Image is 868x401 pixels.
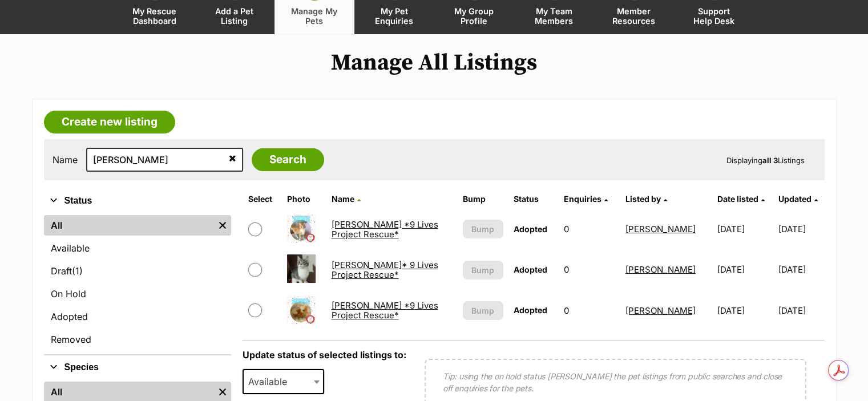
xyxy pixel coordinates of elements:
span: Available [243,369,325,394]
a: [PERSON_NAME] *9 Lives Project Rescue* [331,300,438,321]
span: My Group Profile [449,6,500,26]
span: Support Help Desk [688,6,740,26]
a: Draft [44,261,231,281]
th: Photo [282,190,325,208]
span: Displaying Listings [726,156,805,165]
button: Bump [463,261,503,280]
button: Species [44,360,231,375]
span: My Rescue Dashboard [129,6,180,26]
th: Status [509,190,558,208]
th: Select [244,190,281,208]
td: [DATE] [713,209,777,249]
button: Bump [463,220,503,238]
th: Bump [458,190,508,208]
span: Name [331,194,354,204]
a: Listed by [625,194,667,204]
td: [DATE] [778,291,823,330]
span: My Pet Enquiries [369,6,420,26]
a: Date listed [717,194,765,204]
a: [PERSON_NAME] [625,224,696,234]
span: My Team Members [528,6,580,26]
td: [DATE] [713,250,777,289]
label: Update status of selected listings to: [243,349,406,361]
a: Enquiries [563,194,607,204]
a: Adopted [44,306,231,327]
p: Tip: using the on hold status [PERSON_NAME] the pet listings from public searches and close off e... [443,370,788,394]
a: Removed [44,329,231,350]
span: Bump [471,264,494,276]
span: Bump [471,223,494,235]
span: Adopted [514,265,547,274]
span: Listed by [625,194,661,204]
img: Harry *9 Lives Project Rescue* [287,214,316,242]
span: Bump [471,305,494,317]
td: 0 [559,250,619,289]
span: Add a Pet Listing [209,6,260,26]
a: Name [331,194,360,204]
img: Harry M *9 Lives Project Rescue* [287,295,316,324]
span: Date listed [717,194,758,204]
span: Manage My Pets [289,6,340,26]
td: 0 [559,209,619,249]
span: Member Resources [608,6,660,26]
span: Updated [778,194,812,204]
span: Adopted [514,224,547,234]
input: Search [252,148,324,171]
a: [PERSON_NAME] [625,305,696,316]
a: [PERSON_NAME] *9 Lives Project Rescue* [331,219,438,240]
span: (1) [72,264,83,278]
span: translation missing: en.admin.listings.index.attributes.enquiries [563,194,601,204]
a: All [44,215,214,236]
span: Available [244,374,298,390]
a: On Hold [44,283,231,304]
a: Remove filter [214,215,231,236]
td: [DATE] [713,291,777,330]
a: Available [44,238,231,258]
a: Create new listing [44,111,175,133]
label: Name [53,155,78,165]
td: 0 [559,291,619,330]
td: [DATE] [778,209,823,249]
a: [PERSON_NAME]* 9 Lives Project Rescue* [331,260,438,280]
button: Status [44,193,231,208]
span: Adopted [514,305,547,315]
button: Bump [463,301,503,320]
div: Status [44,213,231,354]
a: Updated [778,194,818,204]
a: [PERSON_NAME] [625,264,696,275]
td: [DATE] [778,250,823,289]
strong: all 3 [762,156,778,165]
